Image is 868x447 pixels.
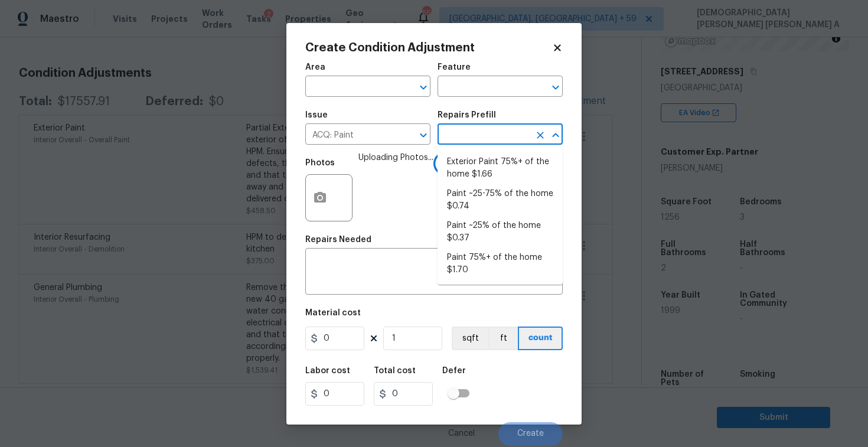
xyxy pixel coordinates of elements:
[374,367,416,375] h5: Total cost
[488,327,518,350] button: ft
[452,327,488,350] button: sqft
[547,79,564,96] button: Open
[517,429,544,438] span: Create
[305,111,328,119] h5: Issue
[438,248,563,280] li: Paint 75%+ of the home $1.70
[438,111,496,119] h5: Repairs Prefill
[429,422,494,446] button: Cancel
[438,152,563,184] li: Exterior Paint 75%+ of the home $1.66
[547,127,564,143] button: Close
[305,63,325,71] h5: Area
[448,429,475,438] span: Cancel
[438,216,563,248] li: Paint ~25% of the home $0.37
[358,152,433,229] span: Uploading Photos...
[442,367,466,375] h5: Defer
[305,159,335,167] h5: Photos
[415,79,432,96] button: Open
[532,127,549,143] button: Clear
[438,63,471,71] h5: Feature
[415,127,432,143] button: Open
[305,309,361,317] h5: Material cost
[305,236,371,244] h5: Repairs Needed
[498,422,563,446] button: Create
[518,327,563,350] button: count
[305,367,350,375] h5: Labor cost
[438,184,563,216] li: Paint ~25-75% of the home $0.74
[305,42,552,54] h2: Create Condition Adjustment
